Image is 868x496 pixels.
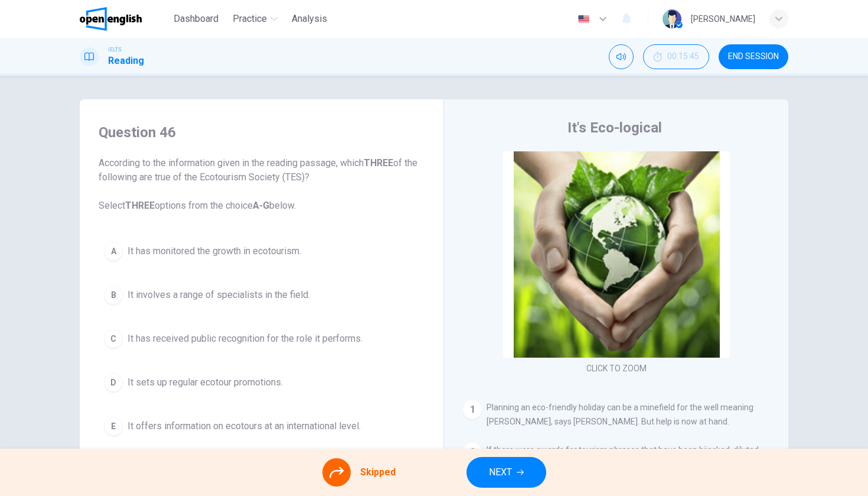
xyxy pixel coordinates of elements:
[174,12,218,26] span: Dashboard
[253,200,269,211] b: A-G
[663,9,681,28] img: Profile picture
[364,157,393,168] b: THREE
[80,7,142,31] img: OpenEnglish logo
[567,118,662,137] h4: It's Eco-logical
[463,443,482,462] div: 2
[489,464,512,481] span: NEXT
[287,8,332,30] button: Analysis
[487,403,753,426] span: Planning an eco-friendly holiday can be a minefield for the well meaning [PERSON_NAME], says [PER...
[667,52,699,61] span: 00:15:45
[99,156,425,213] span: According to the information given in the reading passage, which of the following are true of the...
[463,400,482,419] div: 1
[728,52,779,61] span: END SESSION
[108,54,144,68] h1: Reading
[292,12,327,26] span: Analysis
[228,8,282,30] button: Practice
[233,12,267,26] span: Practice
[80,7,169,31] a: OpenEnglish logo
[576,15,591,24] img: en
[691,12,755,26] div: [PERSON_NAME]
[99,123,425,142] h4: Question 46
[643,44,709,69] button: 00:15:45
[125,200,155,211] b: THREE
[466,457,546,488] button: NEXT
[108,46,122,54] span: IELTS
[609,44,634,69] div: Mute
[169,8,223,30] button: Dashboard
[643,44,709,69] div: Hide
[360,465,396,479] span: Skipped
[719,44,788,69] button: END SESSION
